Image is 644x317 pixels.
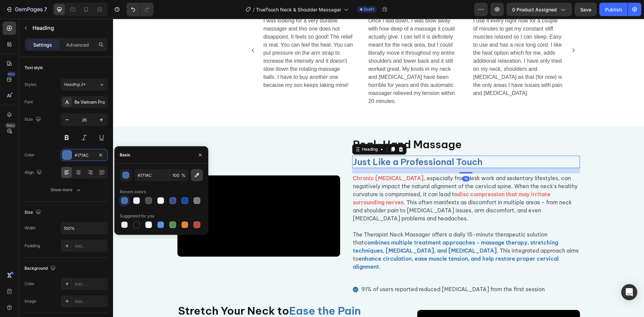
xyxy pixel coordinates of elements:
[506,3,572,16] button: 0 product assigned
[24,168,43,177] div: Align
[24,208,42,217] div: Size
[126,3,154,16] div: Undo/Redo
[74,281,106,287] div: Add...
[74,299,106,305] div: Add...
[24,152,35,158] div: Color
[6,71,16,77] div: 450
[240,155,466,204] p: , especially from desk work and sedentary lifestyles, can negatively impact the natural alignment...
[240,119,466,133] p: Real-Hand Massage
[3,3,50,16] button: 7
[24,99,33,105] div: Font
[33,41,52,48] p: Settings
[74,99,106,105] div: Be Vietnam Pro
[61,78,108,91] button: Heading 2*
[33,24,105,32] p: Heading
[24,281,35,287] div: Color
[120,152,130,158] div: Basic
[575,3,597,16] button: Save
[120,189,146,195] div: Recent colors
[24,115,42,124] div: Size
[455,26,466,37] button: Carousel Next Arrow
[512,6,557,13] span: 0 product assigned
[24,264,57,273] div: Background
[61,222,107,234] input: Auto
[74,243,106,249] div: Add...
[24,243,40,249] div: Padding
[240,236,445,251] strong: enhance circulation, ease muscle tension, and help restore proper cervical alignment
[5,123,16,128] div: Beta
[120,213,154,219] div: Suggested for you
[605,6,622,13] div: Publish
[350,157,356,163] div: 16
[240,138,466,149] p: Just Like a Professional Touch
[176,285,248,299] span: Ease the Pain
[364,6,374,12] span: Draft
[24,65,43,71] div: Text style
[599,3,628,16] button: Publish
[239,118,467,134] h2: Rich Text Editor. Editing area: main
[64,284,292,300] h2: Stretch Your Neck to
[113,19,644,317] iframe: Design area
[64,82,86,88] span: Heading 2*
[24,225,36,231] div: Width
[240,220,445,235] strong: combines multiple treatment approaches - massage therapy, stretching techniques, [MEDICAL_DATA], ...
[580,7,591,12] span: Save
[239,137,467,150] h2: Rich Text Editor. Editing area: main
[64,157,227,238] video: Video
[51,187,82,193] div: Show more
[24,184,108,196] button: Show more
[248,266,432,275] p: 91% of users reported reduced [MEDICAL_DATA] from the first session
[256,6,341,13] span: TrueTouch Neck & Shoulder Massager
[66,41,89,48] p: Advanced
[135,169,169,181] input: Eg: FFFFFF
[240,156,311,163] strong: Chronic [MEDICAL_DATA]
[181,172,185,178] span: %
[135,26,145,37] button: Carousel Back Arrow
[24,298,36,304] div: Image
[74,152,94,158] div: 4171AC
[240,204,466,252] p: The Therapist Neck Massager offers a daily 15-minute therapeutic solution that . This integrated ...
[248,127,266,134] div: Heading
[44,5,47,13] p: 7
[253,6,255,13] span: /
[621,284,637,300] div: Open Intercom Messenger
[24,82,36,88] div: Styles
